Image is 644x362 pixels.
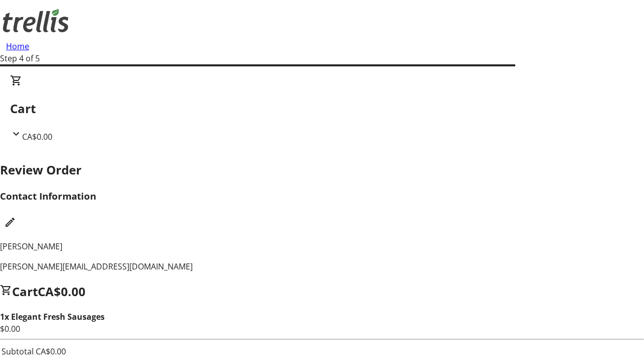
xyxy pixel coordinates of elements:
[35,345,66,358] td: CA$0.00
[10,100,634,118] h2: Cart
[22,131,52,142] span: CA$0.00
[10,74,634,143] div: CartCA$0.00
[1,345,34,358] td: Subtotal
[38,283,86,300] span: CA$0.00
[12,283,38,300] span: Cart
